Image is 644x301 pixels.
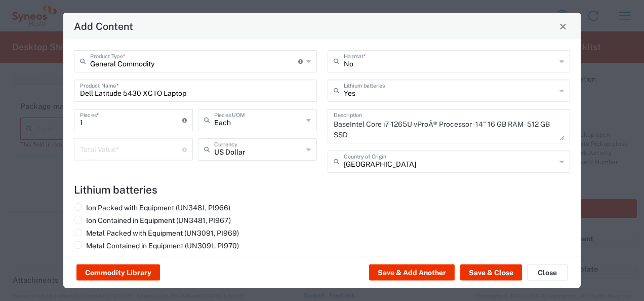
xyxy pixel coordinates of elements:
h4: Lithium batteries [74,183,570,196]
label: Ion Contained in Equipment (UN3481, PI967) [74,216,231,225]
button: Commodity Library [76,265,160,281]
button: Close [527,265,568,281]
h4: Add Content [74,19,133,33]
label: Metal Contained in Equipment (UN3091, PI970) [74,241,239,250]
button: Save & Close [460,265,522,281]
button: Close [556,19,570,33]
label: Ion Packed with Equipment (UN3481, PI966) [74,203,230,212]
label: Metal Packed with Equipment (UN3091, PI969) [74,229,239,238]
button: Save & Add Another [369,265,455,281]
